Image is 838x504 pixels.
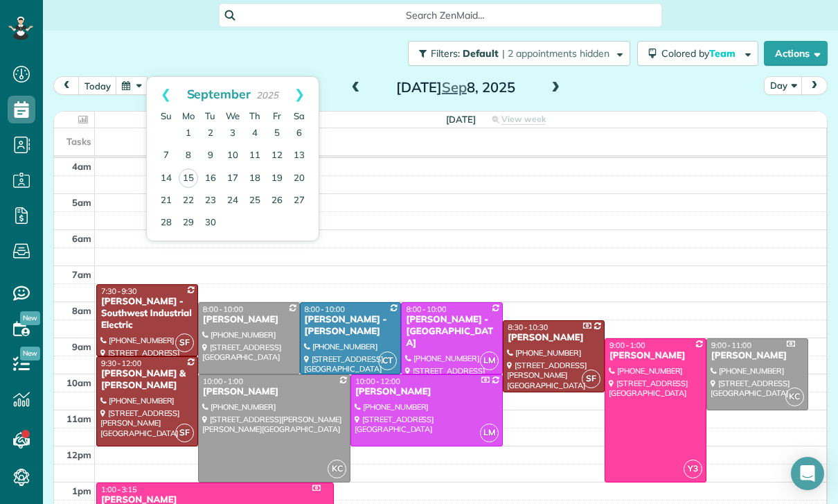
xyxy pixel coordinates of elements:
[202,386,346,398] div: [PERSON_NAME]
[582,370,600,388] span: SF
[661,47,740,60] span: Colored by
[369,80,542,95] h2: [DATE] 8, 2025
[791,457,824,490] div: Open Intercom Messenger
[328,460,346,478] span: KC
[182,110,195,121] span: Monday
[266,123,288,145] a: 5
[100,296,194,331] div: [PERSON_NAME] - Southwest Industrial Electric
[53,76,80,95] button: prev
[266,168,288,190] a: 19
[226,110,240,121] span: Wednesday
[288,190,310,212] a: 27
[101,286,137,296] span: 7:30 - 9:30
[446,114,476,125] span: [DATE]
[222,145,244,167] a: 10
[66,413,91,424] span: 11am
[177,145,199,167] a: 8
[304,314,398,338] div: [PERSON_NAME] - [PERSON_NAME]
[66,377,91,388] span: 10am
[66,136,91,147] span: Tasks
[147,77,185,112] a: Prev
[101,358,141,368] span: 9:30 - 12:00
[764,41,828,66] button: Actions
[785,388,804,406] span: KC
[100,368,194,392] div: [PERSON_NAME] & [PERSON_NAME]
[684,460,702,478] span: Y3
[355,376,400,386] span: 10:00 - 12:00
[502,47,609,60] span: | 2 appointments hidden
[199,212,222,234] a: 30
[711,340,751,350] span: 9:00 - 11:00
[199,145,222,167] a: 9
[244,145,266,167] a: 11
[175,333,194,352] span: SF
[20,311,40,325] span: New
[155,145,177,167] a: 7
[72,269,91,280] span: 7am
[401,41,630,66] a: Filters: Default | 2 appointments hidden
[155,168,177,190] a: 14
[161,110,172,121] span: Sunday
[199,168,222,190] a: 16
[266,145,288,167] a: 12
[222,123,244,145] a: 3
[463,47,499,60] span: Default
[355,386,499,398] div: [PERSON_NAME]
[175,424,194,442] span: SF
[711,350,804,362] div: [PERSON_NAME]
[378,351,397,370] span: CT
[480,424,499,442] span: LM
[442,78,467,96] span: Sep
[637,41,758,66] button: Colored byTeam
[179,168,198,188] a: 15
[72,341,91,352] span: 9am
[406,304,446,314] span: 8:00 - 10:00
[288,145,310,167] a: 13
[305,304,345,314] span: 8:00 - 10:00
[288,168,310,190] a: 20
[72,485,91,496] span: 1pm
[72,197,91,208] span: 5am
[222,190,244,212] a: 24
[177,123,199,145] a: 1
[199,190,222,212] a: 23
[609,350,702,362] div: [PERSON_NAME]
[408,41,630,66] button: Filters: Default | 2 appointments hidden
[187,86,251,101] span: September
[801,76,828,95] button: next
[609,340,645,350] span: 9:00 - 1:00
[273,110,281,121] span: Friday
[205,110,215,121] span: Tuesday
[101,485,137,494] span: 1:00 - 3:15
[256,89,278,101] span: 2025
[709,47,738,60] span: Team
[508,322,548,332] span: 8:30 - 10:30
[244,123,266,145] a: 4
[155,212,177,234] a: 28
[72,233,91,244] span: 6am
[431,47,460,60] span: Filters:
[764,76,803,95] button: Day
[203,376,243,386] span: 10:00 - 1:00
[78,76,117,95] button: today
[72,305,91,316] span: 8am
[501,114,546,125] span: View week
[405,314,499,349] div: [PERSON_NAME] - [GEOGRAPHIC_DATA]
[202,314,296,326] div: [PERSON_NAME]
[20,347,40,360] span: New
[266,190,288,212] a: 26
[480,351,499,370] span: LM
[507,332,600,344] div: [PERSON_NAME]
[244,190,266,212] a: 25
[288,123,310,145] a: 6
[249,110,260,121] span: Thursday
[155,190,177,212] a: 21
[280,77,319,112] a: Next
[294,110,305,121] span: Saturday
[72,161,91,172] span: 4am
[177,212,199,234] a: 29
[199,123,222,145] a: 2
[177,190,199,212] a: 22
[203,304,243,314] span: 8:00 - 10:00
[244,168,266,190] a: 18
